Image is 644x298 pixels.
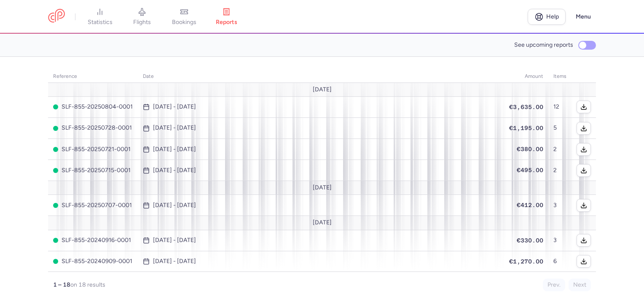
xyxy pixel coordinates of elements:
td: 12 [548,96,572,117]
span: SLF-855-20250804-0001 [53,104,133,110]
span: flights [133,19,151,26]
td: 6 [548,251,572,272]
span: €1,270.00 [509,258,543,265]
span: SLF-855-20250715-0001 [53,167,133,174]
time: [DATE] - [DATE] [153,237,196,244]
td: 2 [548,160,572,181]
span: Help [546,13,559,20]
button: Prev. [543,279,565,291]
a: CitizenPlane red outlined logo [48,9,65,24]
a: bookings [163,8,205,26]
th: reference [48,70,138,83]
button: Next [569,279,591,291]
time: [DATE] - [DATE] [153,146,196,153]
td: 3 [548,195,572,216]
span: SLF-855-20250707-0001 [53,202,133,209]
th: amount [504,70,548,83]
a: Help [528,9,566,25]
span: SLF-855-20240916-0001 [53,237,133,244]
time: [DATE] - [DATE] [153,258,196,265]
span: statistics [88,19,113,26]
td: 2 [548,139,572,160]
a: flights [121,8,163,26]
span: €495.00 [517,167,543,173]
strong: 1 – 18 [53,281,70,288]
span: [DATE] [313,86,332,93]
span: €380.00 [517,146,543,152]
span: bookings [172,19,196,26]
span: €330.00 [517,237,543,244]
span: €1,195.00 [509,125,543,131]
span: [DATE] [313,184,332,191]
button: Menu [571,9,596,25]
th: date [138,70,504,83]
span: SLF-855-20250721-0001 [53,146,133,153]
span: See upcoming reports [514,42,573,48]
span: SLF-855-20250728-0001 [53,125,133,131]
span: SLF-855-20240909-0001 [53,258,133,265]
span: €3,635.00 [509,104,543,110]
th: items [548,70,572,83]
span: [DATE] [313,219,332,226]
a: reports [205,8,247,26]
td: 5 [548,117,572,138]
a: statistics [79,8,121,26]
time: [DATE] - [DATE] [153,104,196,110]
span: reports [216,19,237,26]
time: [DATE] - [DATE] [153,125,196,131]
time: [DATE] - [DATE] [153,202,196,209]
time: [DATE] - [DATE] [153,167,196,174]
td: 3 [548,230,572,251]
span: on 18 results [70,281,105,288]
span: €412.00 [517,202,543,208]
